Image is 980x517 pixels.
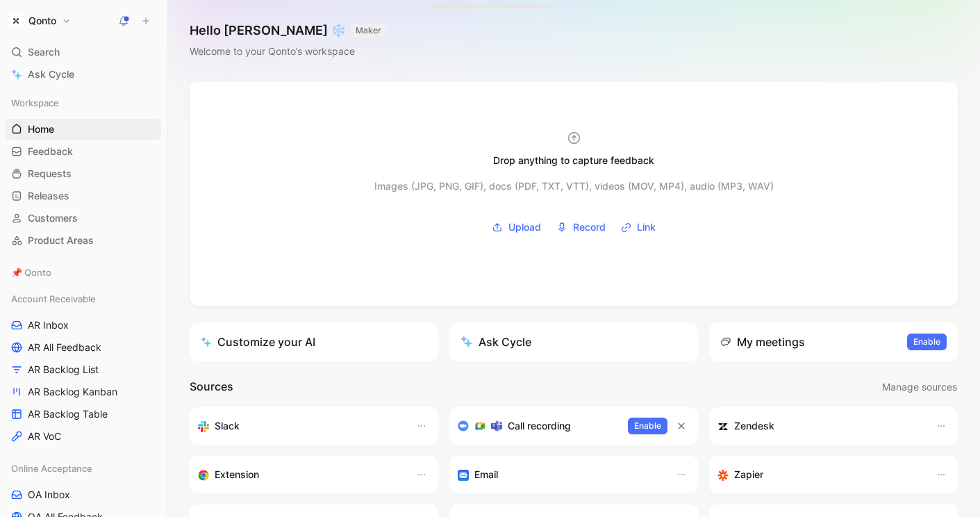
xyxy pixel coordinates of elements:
div: Welcome to your Qonto’s workspace [190,43,385,60]
span: AR All Feedback [28,340,101,354]
div: 📌 Qonto [6,262,161,287]
a: Ask Cycle [6,64,161,85]
div: Account ReceivableAR InboxAR All FeedbackAR Backlog ListAR Backlog KanbanAR Backlog TableAR VoC [6,288,161,447]
span: Account Receivable [11,292,96,306]
div: Online Acceptance [6,458,161,479]
div: My meetings [720,334,805,350]
h3: Call recording [508,418,571,434]
h1: Qonto [28,15,56,27]
a: Customers [6,208,161,229]
a: Feedback [6,141,161,162]
h3: Extension [215,466,259,483]
div: Search [6,42,161,63]
span: 📌 Qonto [11,265,51,279]
button: Record [551,217,611,238]
span: Ask Cycle [28,66,74,83]
a: AR VoC [6,426,161,447]
button: Ask Cycle [449,322,698,361]
div: Ask Cycle [460,334,531,350]
div: 📌 Qonto [6,262,161,283]
div: Forward emails to your feedback inbox [458,466,662,483]
span: AR Inbox [28,318,69,332]
a: Customize your AI [190,322,438,361]
a: AR Backlog List [6,359,161,380]
a: OA Inbox [6,484,161,505]
button: Enable [907,334,947,350]
span: Online Acceptance [11,461,92,475]
span: AR Backlog Table [28,407,108,421]
a: Home [6,119,161,140]
a: AR Inbox [6,315,161,336]
span: Workspace [11,96,59,110]
span: Requests [28,167,72,181]
h1: Hello [PERSON_NAME] ❄️ [190,22,385,39]
span: Manage sources [882,379,957,395]
div: Workspace [6,92,161,113]
span: Home [28,122,54,136]
a: AR Backlog Table [6,404,161,425]
span: Record [573,219,606,236]
div: Capture feedback from anywhere on the web [198,466,402,483]
span: Releases [28,189,69,203]
div: Images (JPG, PNG, GIF), docs (PDF, TXT, VTT), videos (MOV, MP4), audio (MP3, WAV) [374,178,774,195]
span: AR Backlog Kanban [28,385,117,399]
button: Enable [628,418,667,434]
a: AR All Feedback [6,337,161,358]
span: Customers [28,211,78,225]
span: AR VoC [28,429,61,443]
span: Search [28,44,60,60]
span: Upload [508,219,541,236]
a: Product Areas [6,230,161,251]
span: Enable [634,419,661,433]
div: Record & transcribe meetings from Zoom, Meet & Teams. [458,418,617,434]
h2: Sources [190,378,233,396]
h3: Zendesk [734,418,774,434]
div: Capture feedback from thousands of sources with Zapier (survey results, recordings, sheets, etc). [717,466,922,483]
button: MAKER [351,24,385,38]
span: Product Areas [28,233,94,247]
button: Upload [487,217,546,238]
a: AR Backlog Kanban [6,381,161,402]
button: Manage sources [881,378,958,396]
span: AR Backlog List [28,363,99,377]
button: Link [616,217,661,238]
div: Sync customers and create docs [717,418,922,434]
span: Enable [913,335,940,349]
div: Sync your customers, send feedback and get updates in Slack [198,418,402,434]
h3: Email [474,466,498,483]
h3: Zapier [734,466,763,483]
a: Releases [6,186,161,206]
div: Drop anything to capture feedback [493,152,654,169]
button: QontoQonto [6,11,74,31]
img: Qonto [9,14,23,28]
h3: Slack [215,418,240,434]
div: Account Receivable [6,288,161,309]
div: Customize your AI [201,334,315,350]
span: Link [637,219,656,236]
a: Requests [6,163,161,184]
span: Feedback [28,145,73,158]
span: OA Inbox [28,488,70,502]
